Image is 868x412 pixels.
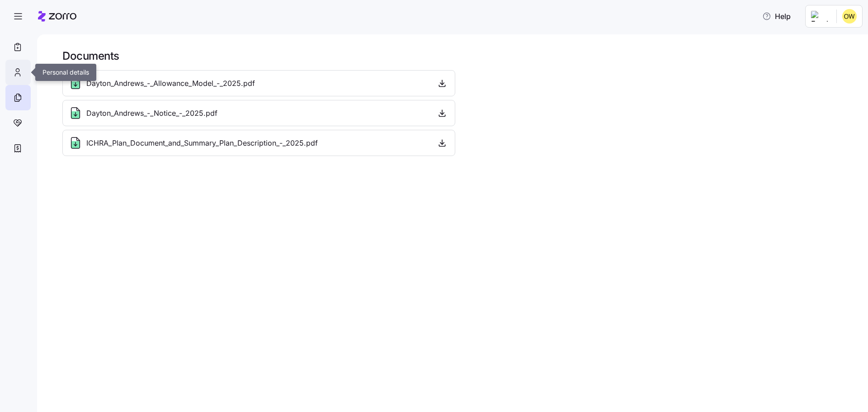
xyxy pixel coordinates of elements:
[86,108,217,119] span: Dayton_Andrews_-_Notice_-_2025.pdf
[86,78,255,89] span: Dayton_Andrews_-_Allowance_Model_-_2025.pdf
[842,9,857,24] img: 229311908eebc1b5217ae928b3f7f585
[755,7,798,25] button: Help
[762,11,791,22] span: Help
[62,49,855,63] h1: Documents
[811,11,829,22] img: Employer logo
[86,137,318,149] span: ICHRA_Plan_Document_and_Summary_Plan_Description_-_2025.pdf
